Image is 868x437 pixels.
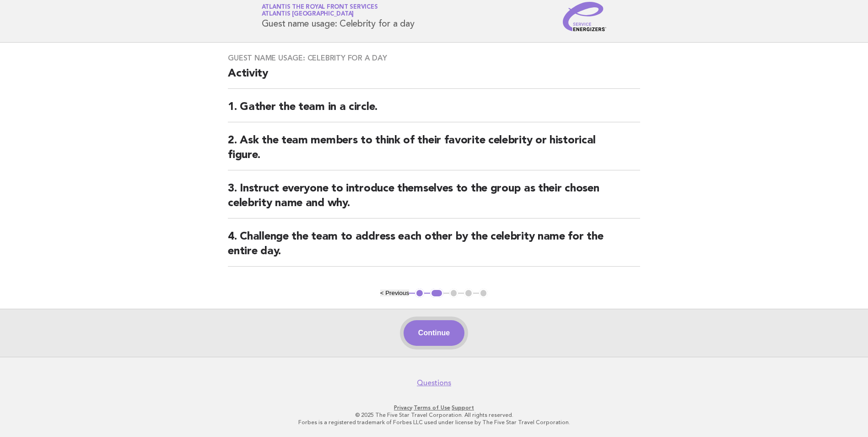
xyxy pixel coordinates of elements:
a: Support [452,404,474,411]
h2: 4. Challenge the team to address each other by the celebrity name for the entire day. [228,229,640,267]
p: © 2025 The Five Star Travel Corporation. All rights reserved. [154,411,714,419]
button: 1 [415,289,424,298]
button: 2 [430,289,443,298]
p: Forbes is a registered trademark of Forbes LLC used under license by The Five Star Travel Corpora... [154,419,714,426]
a: Privacy [394,404,412,411]
a: Questions [417,378,451,388]
h2: 2. Ask the team members to think of their favorite celebrity or historical figure. [228,133,640,170]
h2: Activity [228,66,640,89]
button: < Previous [380,290,409,296]
h2: 3. Instruct everyone to introduce themselves to the group as their chosen celebrity name and why. [228,181,640,218]
span: Atlantis [GEOGRAPHIC_DATA] [262,11,354,17]
a: Atlantis The Royal Front ServicesAtlantis [GEOGRAPHIC_DATA] [262,4,378,17]
h2: 1. Gather the team in a circle. [228,100,640,122]
img: Service Energizers [563,2,607,31]
p: · · [154,404,714,411]
h3: Guest name usage: Celebrity for a day [228,54,640,63]
button: Continue [404,320,464,346]
a: Terms of Use [414,404,450,411]
h1: Guest name usage: Celebrity for a day [262,5,415,28]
